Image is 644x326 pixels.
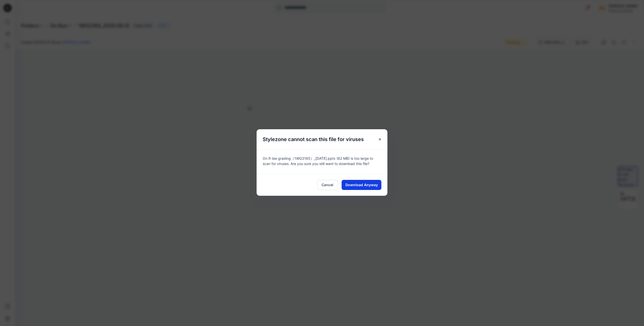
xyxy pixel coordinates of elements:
[342,180,381,190] button: Download Anyway
[257,129,370,149] h5: Stylezone cannot scan this file for viruses
[321,182,333,187] span: Cancel
[345,182,378,187] span: Download Anyway
[317,180,338,190] button: Cancel
[375,135,384,144] button: Close
[257,149,387,174] div: On R tee grading（1WG3165）_[DATE].pptx (62 MB) is too large to scan for viruses. Are you sure you ...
